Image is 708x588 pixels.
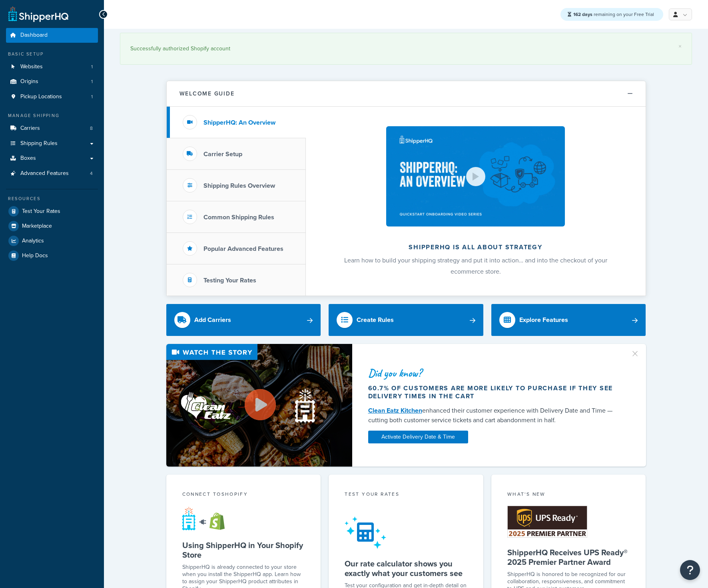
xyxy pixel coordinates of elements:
a: Activate Delivery Date & Time [368,431,468,443]
span: Boxes [20,155,36,162]
a: Add Carriers [166,304,321,336]
span: Advanced Features [20,170,69,177]
span: Dashboard [20,32,48,39]
h5: Using ShipperHQ in Your Shopify Store [182,540,305,560]
h3: Testing Your Rates [203,277,256,284]
a: Analytics [6,234,98,248]
span: 1 [91,93,93,100]
li: Origins [6,74,98,89]
a: Websites1 [6,60,98,74]
h3: Popular Advanced Features [203,245,283,252]
div: Create Rules [357,314,394,326]
div: Explore Features [519,314,568,326]
li: Advanced Features [6,166,98,181]
span: Websites [20,64,43,70]
h2: Welcome Guide [179,91,235,97]
h5: ShipperHQ Receives UPS Ready® 2025 Premier Partner Award [507,548,630,567]
h3: Common Shipping Rules [203,214,274,221]
h2: ShipperHQ is all about strategy [327,244,624,251]
div: 60.7% of customers are more likely to purchase if they see delivery times in the cart [368,384,621,400]
span: 1 [91,64,93,70]
img: Video thumbnail [166,344,352,467]
a: × [678,43,682,50]
a: Pickup Locations1 [6,89,98,104]
div: Manage Shipping [6,112,98,119]
div: Connect to Shopify [182,491,305,500]
div: Did you know? [368,367,621,379]
span: Analytics [22,238,44,244]
div: Successfully authorized Shopify account [130,43,682,54]
span: Marketplace [22,223,52,230]
img: connect-shq-shopify-9b9a8c5a.svg [182,507,232,530]
a: Shipping Rules [6,136,98,151]
a: Advanced Features4 [6,166,98,181]
span: 8 [90,125,93,132]
a: Test Your Rates [6,204,98,219]
h3: Carrier Setup [203,151,242,158]
span: remaining on your Free Trial [573,11,654,18]
div: enhanced their customer experience with Delivery Date and Time — cutting both customer service ti... [368,406,621,425]
a: Marketplace [6,219,98,233]
a: Origins1 [6,74,98,89]
a: Clean Eatz Kitchen [368,406,422,415]
h5: Our rate calculator shows you exactly what your customers see [345,559,467,578]
li: Carriers [6,121,98,136]
div: Test your rates [345,491,467,500]
a: Help Docs [6,248,98,263]
span: Help Docs [22,252,48,259]
img: ShipperHQ is all about strategy [386,126,564,226]
h3: Shipping Rules Overview [203,182,275,189]
a: Create Rules [329,304,483,336]
button: Welcome Guide [167,81,646,107]
span: Learn how to build your shipping strategy and put it into action… and into the checkout of your e... [344,256,607,276]
div: Basic Setup [6,51,98,58]
span: Test Your Rates [22,208,60,215]
a: Carriers8 [6,121,98,136]
div: Add Carriers [194,314,231,326]
span: Pickup Locations [20,93,62,100]
li: Websites [6,60,98,74]
span: 4 [90,170,93,177]
span: 1 [91,78,93,85]
h3: ShipperHQ: An Overview [203,119,275,126]
div: What's New [507,491,630,500]
li: Pickup Locations [6,89,98,104]
button: Open Resource Center [680,560,700,580]
span: Origins [20,78,38,85]
a: Dashboard [6,28,98,43]
span: Shipping Rules [20,140,58,147]
a: Boxes [6,151,98,166]
div: Resources [6,195,98,202]
strong: 162 days [573,11,592,18]
a: Explore Features [491,304,646,336]
span: Carriers [20,125,40,132]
